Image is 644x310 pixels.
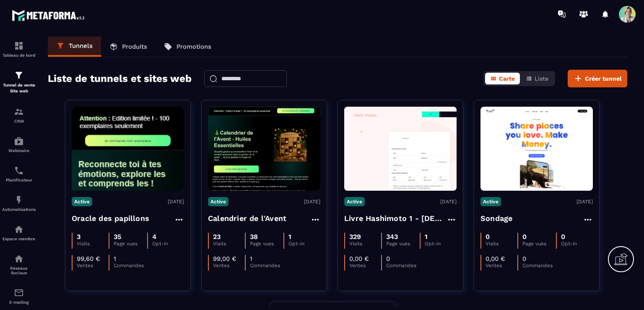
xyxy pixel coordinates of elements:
p: 0 [561,233,565,241]
p: Tableau de bord [2,53,36,58]
p: [DATE] [440,199,457,205]
p: Ventes [213,263,245,268]
p: Tunnels [69,42,93,50]
p: Webinaire [2,148,36,153]
p: 3 [77,233,80,241]
p: Réseaux Sociaux [2,266,36,275]
a: formationformationCRM [2,100,36,130]
p: 0 [522,255,526,263]
p: 23 [213,233,221,241]
p: Visits [486,241,517,247]
img: automations [14,136,24,146]
a: automationsautomationsWebinaire [2,130,36,159]
p: Produits [122,43,147,50]
h4: Livre Hashimoto 1 - [DEMOGRAPHIC_DATA] suppléments - Stop Hashimoto [344,213,447,224]
p: Opt-in [425,241,457,247]
img: formation [14,70,24,80]
p: Promotions [177,43,211,50]
p: Visits [213,241,245,247]
p: 99,00 € [213,255,236,263]
p: E-mailing [2,300,36,305]
button: Créer tunnel [568,70,627,87]
a: Promotions [156,37,220,57]
p: Commandes [250,263,282,268]
p: 0 [486,233,490,241]
p: Opt-in [561,241,593,247]
a: social-networksocial-networkRéseaux Sociaux [2,247,36,281]
a: automationsautomationsEspace membre [2,218,36,247]
img: automations [14,195,24,205]
img: image [480,109,593,189]
p: 35 [114,233,121,241]
h4: Oracle des papillons [72,213,149,224]
p: Opt-in [288,241,320,247]
p: Visits [77,241,109,247]
img: image [72,107,184,191]
h2: Liste de tunnels et sites web [48,70,192,87]
button: Carte [485,73,520,84]
p: Page vues [386,241,419,247]
img: scheduler [14,166,24,176]
p: Active [208,197,229,206]
p: 0 [522,233,527,241]
h4: Sondage [480,213,512,224]
p: [DATE] [304,199,320,205]
p: 0,00 € [486,255,505,263]
img: social-network [14,254,24,264]
span: Créer tunnel [585,74,622,83]
p: 1 [425,233,428,241]
p: Espace membre [2,236,36,241]
p: Automatisations [2,207,36,212]
img: automations [14,224,24,234]
p: 343 [386,233,398,241]
p: 0 [386,255,390,263]
p: Ventes [349,263,381,268]
span: Liste [535,75,548,82]
p: Page vues [522,241,556,247]
p: Ventes [77,263,109,268]
span: Carte [499,75,515,82]
p: 99,60 € [77,255,100,263]
p: 1 [288,233,291,241]
img: logo [12,8,87,23]
a: formationformationTableau de bord [2,34,36,64]
p: Visits [349,241,381,247]
p: 1 [114,255,116,263]
p: CRM [2,119,36,123]
p: Page vues [114,241,147,247]
p: Active [72,197,92,206]
p: 0,00 € [349,255,369,263]
p: Commandes [522,263,554,268]
p: Active [344,197,365,206]
a: Produits [101,37,156,57]
img: image [344,107,457,191]
button: Liste [521,73,553,84]
h4: Calendrier de l'Avent [208,213,286,224]
img: formation [14,107,24,117]
a: schedulerschedulerPlanificateur [2,159,36,189]
p: Active [480,197,501,206]
p: Commandes [386,263,418,268]
p: Opt-in [152,241,184,247]
p: [DATE] [576,199,593,205]
img: image [208,107,320,191]
p: 329 [349,233,361,241]
p: Ventes [486,263,517,268]
p: 1 [250,255,252,263]
p: Commandes [114,263,145,268]
p: Tunnel de vente Site web [2,82,36,94]
p: 38 [250,233,258,241]
img: email [14,288,24,298]
p: 4 [152,233,156,241]
p: Page vues [250,241,283,247]
img: formation [14,41,24,51]
a: Tunnels [48,37,101,57]
a: formationformationTunnel de vente Site web [2,64,36,100]
p: Planificateur [2,178,36,182]
p: [DATE] [168,199,184,205]
a: automationsautomationsAutomatisations [2,189,36,218]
